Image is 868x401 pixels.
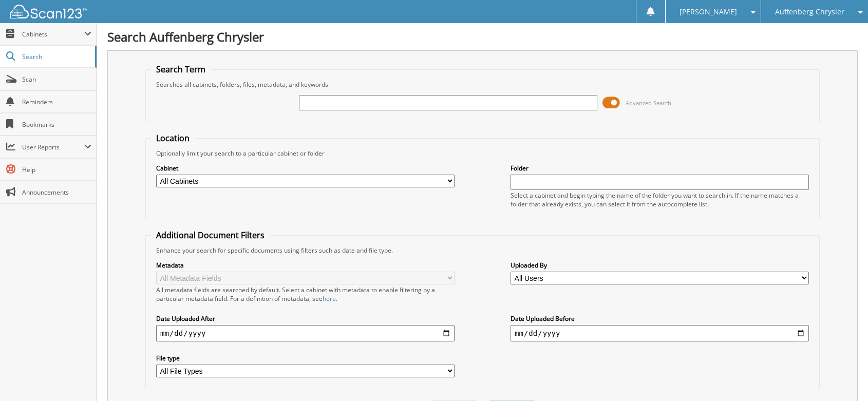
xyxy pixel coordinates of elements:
[151,246,814,255] div: Enhance your search for specific documents using filters such as date and file type.
[156,354,455,362] label: File type
[151,80,814,89] div: Searches all cabinets, folders, files, metadata, and keywords
[511,325,809,341] input: end
[22,188,91,197] span: Announcements
[22,120,91,129] span: Bookmarks
[22,30,84,39] span: Cabinets
[151,64,211,75] legend: Search Term
[323,294,336,303] a: here
[10,5,87,18] img: scan123-logo-white.svg
[511,191,809,208] div: Select a cabinet and begin typing the name of the folder you want to search in. If the name match...
[151,230,270,241] legend: Additional Document Filters
[511,164,809,173] label: Folder
[156,325,455,341] input: start
[151,132,195,144] legend: Location
[626,99,671,107] span: Advanced Search
[22,75,91,84] span: Scan
[511,261,809,270] label: Uploaded By
[775,9,844,15] span: Auffenberg Chrysler
[22,98,91,106] span: Reminders
[156,314,455,323] label: Date Uploaded After
[156,164,455,173] label: Cabinet
[680,9,737,15] span: [PERSON_NAME]
[22,143,84,151] span: User Reports
[156,261,455,270] label: Metadata
[22,165,91,174] span: Help
[22,52,90,61] span: Search
[151,149,814,158] div: Optionally limit your search to a particular cabinet or folder
[511,314,809,323] label: Date Uploaded Before
[156,285,455,303] div: All metadata fields are searched by default. Select a cabinet with metadata to enable filtering b...
[107,28,858,45] h1: Search Auffenberg Chrysler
